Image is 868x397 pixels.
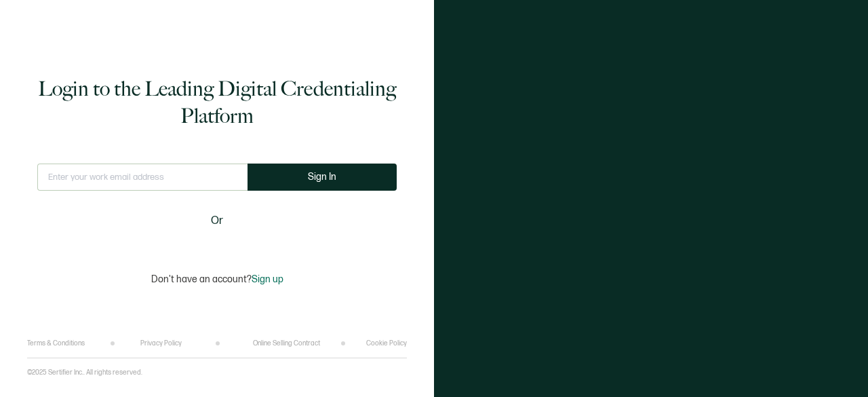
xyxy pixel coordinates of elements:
a: Terms & Conditions [27,339,85,347]
h1: Login to the Leading Digital Credentialing Platform [37,75,397,130]
a: Privacy Policy [140,339,182,347]
p: Don't have an account? [151,273,283,285]
span: Sign up [252,273,283,285]
a: Cookie Policy [366,339,407,347]
p: ©2025 Sertifier Inc.. All rights reserved. [27,368,142,377]
button: Sign In [248,164,397,191]
a: Online Selling Contract [253,339,320,347]
input: Enter your work email address [37,164,248,191]
span: Sign In [308,172,336,182]
span: Or [211,212,223,229]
